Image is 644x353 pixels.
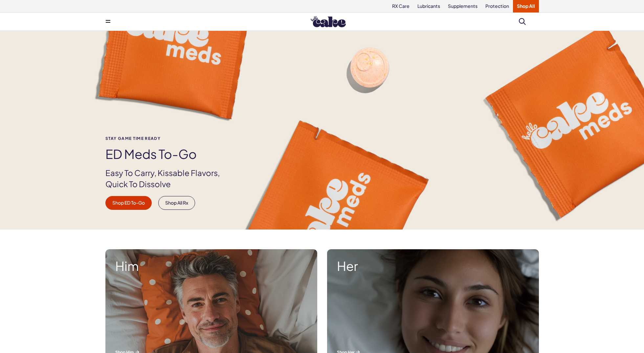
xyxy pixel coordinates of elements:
a: Shop ED To-Go [105,196,152,210]
h1: ED Meds to-go [105,147,231,161]
strong: Her [337,259,529,273]
strong: Him [115,259,307,273]
img: Hello Cake [311,16,346,27]
span: Stay Game time ready [105,136,231,141]
a: Shop All Rx [158,196,195,210]
p: Easy To Carry, Kissable Flavors, Quick To Dissolve [105,167,231,189]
